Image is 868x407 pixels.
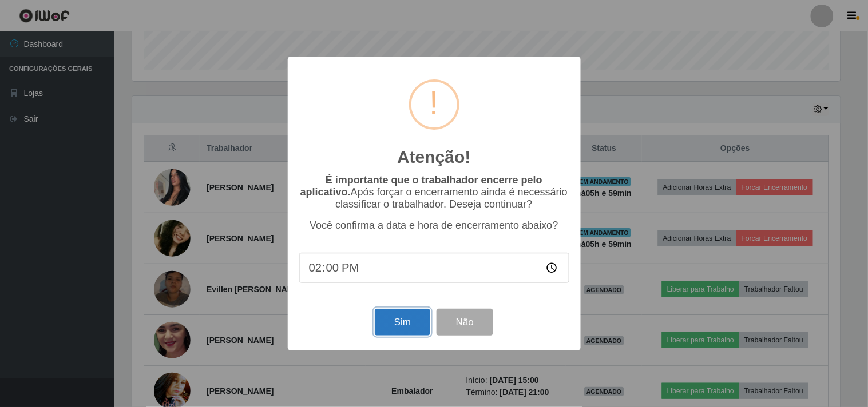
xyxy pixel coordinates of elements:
button: Não [437,309,493,336]
p: Após forçar o encerramento ainda é necessário classificar o trabalhador. Deseja continuar? [299,174,569,210]
button: Sim [375,309,430,336]
p: Você confirma a data e hora de encerramento abaixo? [299,220,569,232]
h2: Atenção! [397,147,470,167]
b: É importante que o trabalhador encerre pelo aplicativo. [300,174,542,198]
